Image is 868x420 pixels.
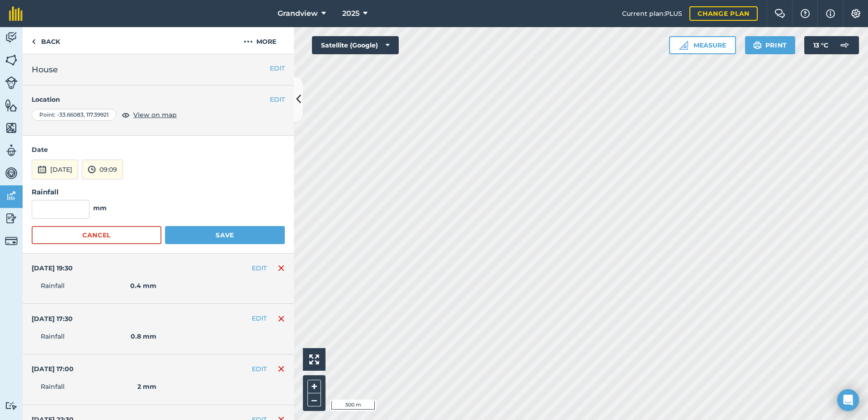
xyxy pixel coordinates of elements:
span: Current plan : PLUS [622,9,682,19]
h4: Date [32,145,285,155]
div: Open Intercom Messenger [837,389,859,411]
img: svg+xml;base64,PHN2ZyB4bWxucz0iaHR0cDovL3d3dy53My5vcmcvMjAwMC9zdmciIHdpZHRoPSIxNyIgaGVpZ2h0PSIxNy... [826,8,835,19]
img: A question mark icon [800,9,811,18]
img: svg+xml;base64,PD94bWwgdmVyc2lvbj0iMS4wIiBlbmNvZGluZz0idXRmLTgiPz4KPCEtLSBHZW5lcmF0b3I6IEFkb2JlIE... [5,212,18,225]
strong: 2 mm [137,382,156,392]
img: Ruler icon [679,41,688,50]
button: Save [165,226,285,244]
button: More [226,27,294,54]
button: + [307,380,321,393]
span: Grandview [278,8,318,19]
img: svg+xml;base64,PHN2ZyB4bWxucz0iaHR0cDovL3d3dy53My5vcmcvMjAwMC9zdmciIHdpZHRoPSIxOSIgaGVpZ2h0PSIyNC... [753,40,762,51]
img: svg+xml;base64,PHN2ZyB4bWxucz0iaHR0cDovL3d3dy53My5vcmcvMjAwMC9zdmciIHdpZHRoPSIxNiIgaGVpZ2h0PSIyNC... [278,263,285,274]
img: svg+xml;base64,PHN2ZyB4bWxucz0iaHR0cDovL3d3dy53My5vcmcvMjAwMC9zdmciIHdpZHRoPSIxOCIgaGVpZ2h0PSIyNC... [122,109,130,120]
button: EDIT [252,364,267,374]
img: svg+xml;base64,PD94bWwgdmVyc2lvbj0iMS4wIiBlbmNvZGluZz0idXRmLTgiPz4KPCEtLSBHZW5lcmF0b3I6IEFkb2JlIE... [5,31,18,44]
button: EDIT [252,313,267,323]
img: svg+xml;base64,PD94bWwgdmVyc2lvbj0iMS4wIiBlbmNvZGluZz0idXRmLTgiPz4KPCEtLSBHZW5lcmF0b3I6IEFkb2JlIE... [835,36,854,54]
img: svg+xml;base64,PHN2ZyB4bWxucz0iaHR0cDovL3d3dy53My5vcmcvMjAwMC9zdmciIHdpZHRoPSIxNiIgaGVpZ2h0PSIyNC... [278,313,285,324]
button: EDIT [270,94,285,104]
h2: House [32,63,285,76]
span: Rainfall [41,281,65,291]
img: svg+xml;base64,PHN2ZyB4bWxucz0iaHR0cDovL3d3dy53My5vcmcvMjAwMC9zdmciIHdpZHRoPSIyMCIgaGVpZ2h0PSIyNC... [244,36,253,47]
a: Back [23,27,69,54]
strong: Rainfall [32,188,59,196]
span: 2025 [342,8,359,19]
strong: mm [93,203,107,213]
button: Measure [669,36,736,54]
img: svg+xml;base64,PD94bWwgdmVyc2lvbj0iMS4wIiBlbmNvZGluZz0idXRmLTgiPz4KPCEtLSBHZW5lcmF0b3I6IEFkb2JlIE... [5,144,18,157]
img: svg+xml;base64,PD94bWwgdmVyc2lvbj0iMS4wIiBlbmNvZGluZz0idXRmLTgiPz4KPCEtLSBHZW5lcmF0b3I6IEFkb2JlIE... [38,164,47,175]
button: [DATE] [32,160,78,179]
div: Point : -33.66083 , 117.39921 [32,109,116,121]
img: Four arrows, one pointing top left, one top right, one bottom right and the last bottom left [309,354,319,364]
img: svg+xml;base64,PD94bWwgdmVyc2lvbj0iMS4wIiBlbmNvZGluZz0idXRmLTgiPz4KPCEtLSBHZW5lcmF0b3I6IEFkb2JlIE... [5,189,18,203]
img: svg+xml;base64,PHN2ZyB4bWxucz0iaHR0cDovL3d3dy53My5vcmcvMjAwMC9zdmciIHdpZHRoPSI5IiBoZWlnaHQ9IjI0Ii... [32,36,36,47]
img: Two speech bubbles overlapping with the left bubble in the forefront [774,9,785,18]
button: EDIT [270,63,285,73]
img: svg+xml;base64,PHN2ZyB4bWxucz0iaHR0cDovL3d3dy53My5vcmcvMjAwMC9zdmciIHdpZHRoPSI1NiIgaGVpZ2h0PSI2MC... [5,121,18,135]
img: svg+xml;base64,PD94bWwgdmVyc2lvbj0iMS4wIiBlbmNvZGluZz0idXRmLTgiPz4KPCEtLSBHZW5lcmF0b3I6IEFkb2JlIE... [5,401,18,410]
h4: [DATE] 17:30 [32,314,73,323]
img: svg+xml;base64,PD94bWwgdmVyc2lvbj0iMS4wIiBlbmNvZGluZz0idXRmLTgiPz4KPCEtLSBHZW5lcmF0b3I6IEFkb2JlIE... [5,76,18,89]
strong: 0.4 mm [130,281,156,291]
a: Change plan [689,6,758,21]
img: A cog icon [850,9,861,18]
button: – [307,393,321,406]
button: EDIT [252,263,267,273]
button: View on map [122,109,177,120]
h4: [DATE] 17:00 [32,364,74,373]
strong: 0.8 mm [131,331,156,341]
h4: Location [32,94,285,104]
img: svg+xml;base64,PD94bWwgdmVyc2lvbj0iMS4wIiBlbmNvZGluZz0idXRmLTgiPz4KPCEtLSBHZW5lcmF0b3I6IEFkb2JlIE... [88,164,96,175]
button: 09:09 [82,160,123,179]
span: Rainfall [41,331,65,341]
span: 13 ° C [813,36,828,54]
span: View on map [133,110,177,120]
h4: [DATE] 19:30 [32,264,73,273]
button: 13 °C [804,36,859,54]
button: Print [745,36,796,54]
img: fieldmargin Logo [9,6,23,21]
span: Rainfall [41,382,65,392]
img: svg+xml;base64,PD94bWwgdmVyc2lvbj0iMS4wIiBlbmNvZGluZz0idXRmLTgiPz4KPCEtLSBHZW5lcmF0b3I6IEFkb2JlIE... [5,235,18,247]
button: Satellite (Google) [312,36,399,54]
img: svg+xml;base64,PD94bWwgdmVyc2lvbj0iMS4wIiBlbmNvZGluZz0idXRmLTgiPz4KPCEtLSBHZW5lcmF0b3I6IEFkb2JlIE... [5,166,18,180]
img: svg+xml;base64,PHN2ZyB4bWxucz0iaHR0cDovL3d3dy53My5vcmcvMjAwMC9zdmciIHdpZHRoPSI1NiIgaGVpZ2h0PSI2MC... [5,99,18,112]
img: svg+xml;base64,PHN2ZyB4bWxucz0iaHR0cDovL3d3dy53My5vcmcvMjAwMC9zdmciIHdpZHRoPSIxNiIgaGVpZ2h0PSIyNC... [278,363,285,374]
img: svg+xml;base64,PHN2ZyB4bWxucz0iaHR0cDovL3d3dy53My5vcmcvMjAwMC9zdmciIHdpZHRoPSI1NiIgaGVpZ2h0PSI2MC... [5,53,18,67]
button: Cancel [32,226,161,244]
